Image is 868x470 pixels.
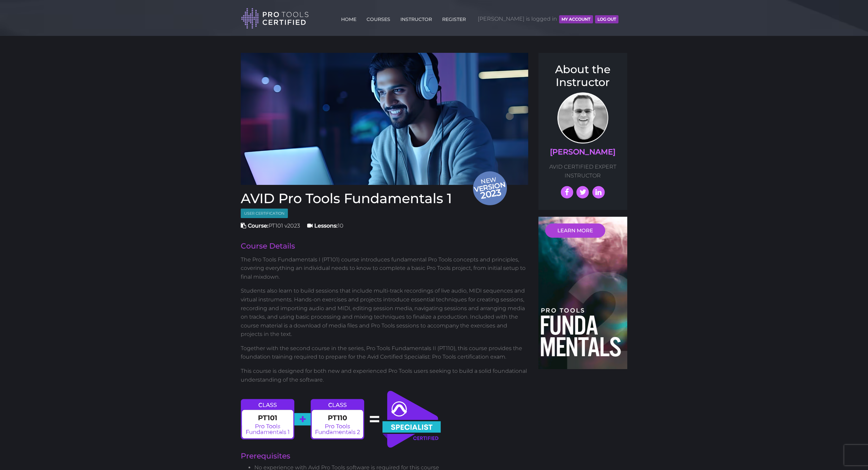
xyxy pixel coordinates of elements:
[241,242,528,250] h2: Course Details
[241,192,528,205] h1: AVID Pro Tools Fundamentals 1
[241,222,300,229] span: PT101 v2023
[307,222,343,229] span: 10
[241,255,528,281] p: The Pro Tools Fundamentals I (PT101) course introduces fundamental Pro Tools concepts and princip...
[241,7,309,29] img: Pro Tools Certified Logo
[241,209,288,218] span: User Certification
[550,147,615,156] a: [PERSON_NAME]
[473,186,509,202] span: 2023
[241,389,442,449] img: Avid certified specialist learning path graph
[241,286,528,339] p: Students also learn to build sessions that include multi-track recordings of live audio, MIDI seq...
[557,92,608,144] img: AVID Expert Instructor, Professor Scott Beckett profile photo
[595,15,618,23] button: Log Out
[241,344,528,361] p: Together with the second course in the series, Pro Tools Fundamentals II (PT110), this course pro...
[241,452,528,460] h2: Prerequisites
[241,53,528,185] img: Pro tools certified Fundamentals 1 Course cover
[440,13,468,23] a: REGISTER
[248,222,269,229] strong: Course:
[399,13,434,23] a: INSTRUCTOR
[559,15,593,23] button: MY ACCOUNT
[314,222,338,229] strong: Lessons:
[241,367,528,384] p: This course is designed for both new and experienced Pro Tools users seeking to build a solid fou...
[473,182,507,191] span: version
[545,163,621,180] p: AVID CERTIFIED EXPERT INSTRUCTOR
[365,13,392,23] a: COURSES
[478,9,618,29] span: [PERSON_NAME] is logged in
[545,223,605,238] a: LEARN MORE
[241,53,528,185] a: Newversion 2023
[473,175,509,202] span: New
[339,13,358,23] a: HOME
[545,63,621,89] h3: About the Instructor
